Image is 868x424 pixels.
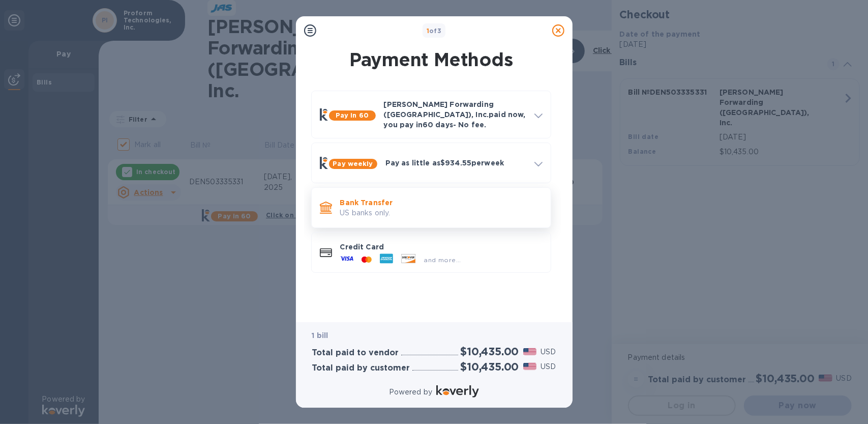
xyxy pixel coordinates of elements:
p: USD [541,361,556,372]
p: Pay as little as $934.55 per week [385,158,526,168]
p: [PERSON_NAME] Forwarding ([GEOGRAPHIC_DATA]), Inc. paid now, you pay in 60 days - No fee. [384,99,526,130]
b: 1 bill [312,331,328,340]
img: Logo [436,385,479,398]
p: US banks only. [340,208,543,218]
b: Pay weekly [333,160,373,167]
h1: Payment Methods [309,49,553,70]
b: Pay in 60 [336,111,369,119]
h2: $10,435.00 [460,360,519,373]
p: Bank Transfer [340,197,543,208]
b: of 3 [427,27,442,35]
h2: $10,435.00 [460,345,519,358]
img: USD [523,348,537,355]
p: USD [541,347,556,357]
h3: Total paid by customer [312,363,410,373]
h3: Total paid to vendor [312,348,399,358]
p: Credit Card [340,242,543,252]
span: and more... [424,256,461,264]
img: USD [523,363,537,370]
p: Powered by [389,387,432,398]
span: 1 [427,27,429,35]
